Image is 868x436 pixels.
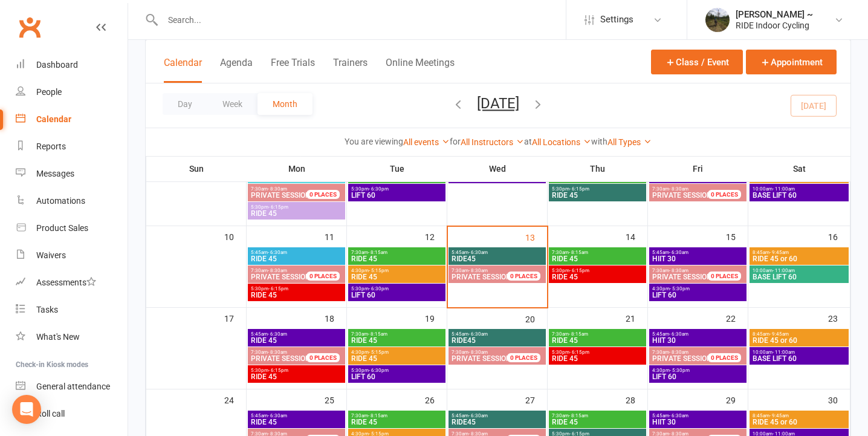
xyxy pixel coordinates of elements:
span: 4:30pm [652,368,744,373]
span: RIDE 45 [351,355,443,362]
span: BASE LIFT 60 [752,355,846,362]
th: Tue [347,156,447,181]
span: 7:30am [551,250,644,255]
span: RIDE 45 [551,273,644,281]
div: Open Intercom Messenger [12,395,41,424]
span: 10:00am [752,350,846,355]
span: - 8:15am [569,331,588,337]
span: LIFT 60 [652,373,744,380]
div: 0 PLACES [306,272,340,281]
a: Calendar [16,106,128,133]
button: Week [207,93,257,115]
a: Waivers [16,242,128,269]
span: BASE LIFT 60 [752,192,846,199]
a: All events [403,137,450,147]
span: 8:45am [752,413,846,418]
span: - 9:45am [769,250,789,255]
span: 7:30am [652,268,722,273]
button: Online Meetings [386,57,455,83]
span: PRIVATE SESSION [652,191,712,200]
span: RIDE 45 [551,355,644,362]
div: 0 PLACES [708,272,741,281]
span: - 5:30pm [670,286,690,291]
span: - 5:15pm [369,268,389,273]
a: Roll call [16,400,128,428]
span: 5:45am [250,331,343,337]
div: Calendar [36,114,71,124]
span: 5:30pm [250,286,343,291]
span: PRIVATE SESSION [251,191,311,200]
a: People [16,79,128,106]
span: RIDE 45 [351,337,443,344]
a: All Types [607,137,652,147]
span: - 8:30am [268,350,287,355]
strong: at [524,137,532,146]
div: 13 [525,227,547,247]
span: PRIVATE SESSION [452,273,511,281]
span: RIDE 45 [551,337,644,344]
button: Agenda [220,57,253,83]
div: Waivers [36,250,66,260]
span: - 8:30am [669,350,688,355]
span: 5:30pm [351,368,443,373]
span: - 5:15pm [369,350,389,355]
button: Trainers [333,57,368,83]
div: Assessments [36,278,96,287]
a: Messages [16,160,128,187]
strong: with [591,137,607,146]
span: - 6:30pm [369,186,389,192]
span: 4:30pm [652,286,744,291]
a: Automations [16,187,128,215]
span: - 8:30am [669,186,688,192]
th: Sat [748,156,850,181]
span: 5:45am [250,413,343,418]
span: LIFT 60 [351,192,443,199]
button: Free Trials [271,57,315,83]
button: [DATE] [477,95,519,112]
div: People [36,87,62,97]
div: Tasks [36,305,58,314]
div: 0 PLACES [708,353,741,362]
div: 0 PLACES [708,190,741,199]
span: - 6:30pm [369,286,389,291]
a: Tasks [16,296,128,324]
a: General attendance kiosk mode [16,373,128,400]
div: Automations [36,196,85,206]
span: - 6:30am [468,331,488,337]
span: - 9:45am [769,331,789,337]
span: 4:30pm [351,350,443,355]
span: LIFT 60 [351,373,443,380]
div: Dashboard [36,60,78,70]
span: 7:30am [551,331,644,337]
span: - 6:15pm [268,286,288,291]
span: 7:30am [652,350,722,355]
a: Product Sales [16,215,128,242]
span: - 6:30am [669,250,688,255]
span: 7:30am [250,268,321,273]
span: BASE LIFT 60 [752,273,846,281]
span: - 11:00am [772,350,795,355]
div: 20 [525,308,547,328]
div: Messages [36,169,74,178]
span: - 8:15am [368,250,387,255]
span: 8:45am [752,331,846,337]
span: - 8:30am [268,268,287,273]
span: RIDE45 [451,418,543,426]
span: 7:30am [351,331,443,337]
span: - 6:30am [268,331,287,337]
span: 7:30am [551,413,644,418]
span: - 8:30am [268,186,287,192]
span: - 6:15pm [268,204,288,210]
a: All Locations [532,137,591,147]
div: 28 [626,389,647,409]
span: - 6:30pm [369,368,389,373]
div: Roll call [36,409,65,418]
span: RIDE 45 [551,418,644,426]
th: Thu [548,156,648,181]
span: RIDE 45 [351,255,443,262]
a: Assessments [16,269,128,296]
span: 5:45am [451,250,543,255]
span: 5:45am [652,413,744,418]
button: Class / Event [651,50,743,74]
span: - 8:30am [468,350,488,355]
